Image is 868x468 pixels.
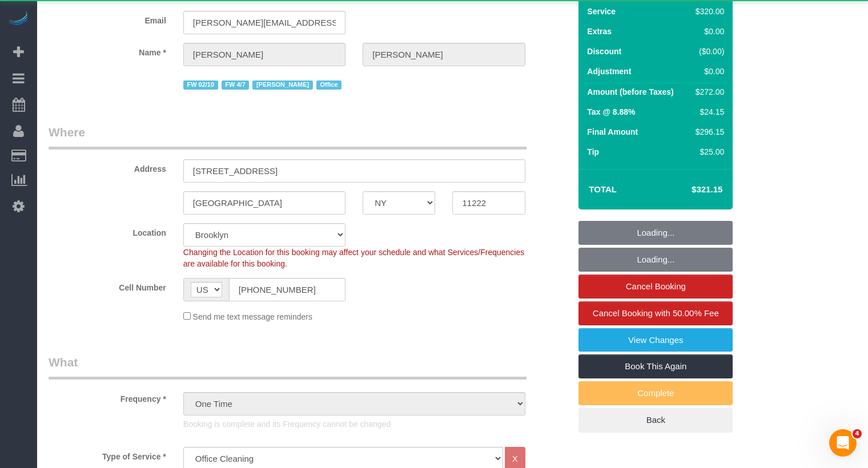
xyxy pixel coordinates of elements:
label: Type of Service * [40,447,175,462]
iframe: Intercom live chat [829,429,857,457]
div: $320.00 [691,6,724,17]
label: Frequency * [40,389,175,405]
label: Discount [587,46,621,57]
input: Email [183,11,345,34]
input: First Name [183,43,345,66]
div: $296.15 [691,126,724,138]
div: $24.15 [691,106,724,118]
div: $272.00 [691,86,724,98]
a: Cancel Booking [578,275,733,298]
img: Automaid Logo [7,11,30,27]
span: Cancel Booking with 50.00% Fee [593,308,719,318]
strong: Total [589,184,617,194]
label: Extras [587,26,612,37]
span: Changing the Location for this booking may affect your schedule and what Services/Frequencies are... [183,248,524,268]
a: Back [578,408,733,432]
label: Address [40,159,175,175]
span: 4 [853,429,862,438]
span: Send me text message reminders [193,312,312,321]
div: $0.00 [691,26,724,37]
a: Cancel Booking with 50.00% Fee [578,301,733,325]
input: City [183,191,345,215]
h4: $321.15 [657,185,722,195]
label: Name * [40,43,175,58]
label: Service [587,6,616,17]
input: Zip Code [452,191,525,215]
div: $25.00 [691,146,724,158]
input: Last Name [363,43,525,66]
legend: What [49,354,527,380]
label: Location [40,223,175,239]
a: Book This Again [578,354,733,378]
p: Booking is complete and its Frequency cannot be changed [183,418,525,430]
span: FW 4/7 [222,80,250,90]
label: Final Amount [587,126,638,138]
label: Adjustment [587,66,631,77]
span: FW 02/10 [183,80,218,90]
label: Amount (before Taxes) [587,86,673,98]
a: View Changes [578,328,733,352]
div: $0.00 [691,66,724,77]
span: [PERSON_NAME] [252,80,312,90]
label: Tip [587,146,599,158]
label: Tax @ 8.88% [587,106,635,118]
span: Office [316,80,341,90]
div: ($0.00) [691,46,724,57]
label: Email [40,11,175,26]
legend: Where [49,124,527,150]
label: Cell Number [40,278,175,293]
input: Cell Number [229,278,345,301]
